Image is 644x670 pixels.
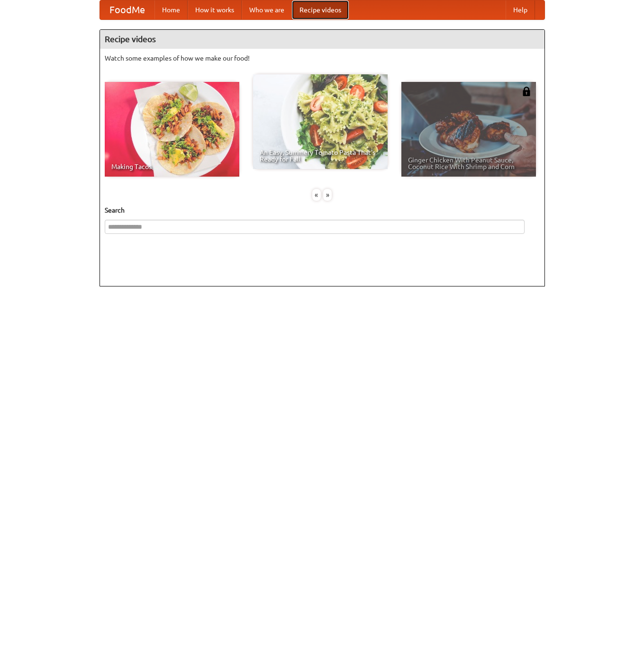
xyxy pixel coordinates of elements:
a: Recipe videos [292,0,349,19]
img: 483408.png [522,87,531,96]
a: How it works [188,0,242,19]
a: Making Tacos [105,82,239,177]
span: Making Tacos [111,163,233,170]
a: Help [506,0,535,19]
h4: Recipe videos [100,30,544,49]
a: Who we are [242,0,292,19]
div: » [323,189,332,201]
a: Home [154,0,188,19]
span: An Easy, Summery Tomato Pasta That's Ready for Fall [260,149,381,162]
p: Watch some examples of how we make our food! [105,54,540,63]
a: An Easy, Summery Tomato Pasta That's Ready for Fall [253,74,388,169]
a: FoodMe [100,0,154,19]
div: « [312,189,321,201]
h5: Search [105,205,540,215]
